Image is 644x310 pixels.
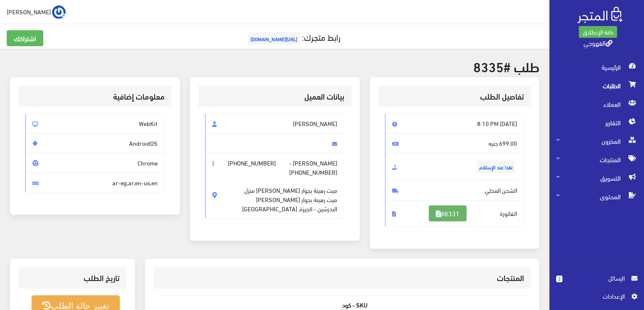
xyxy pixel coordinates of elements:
[25,153,165,173] span: Chrome
[549,132,644,150] a: المخزون
[25,133,165,153] span: AndroidOS
[556,292,637,305] a: اﻹعدادات
[25,92,165,100] h3: معلومات إضافية
[563,292,624,301] span: اﻹعدادات
[385,113,525,134] span: [DATE] 8:10 PM
[556,132,637,150] span: المخزون
[549,150,644,169] a: المنتجات
[549,95,644,113] a: العملاء
[385,200,525,227] span: الفاتورة
[579,26,617,38] a: باقة الإنطلاق
[549,76,644,95] a: الطلبات
[556,169,637,187] span: التسويق
[583,37,612,49] a: القهوجي
[7,30,43,46] a: اشتراكك
[569,273,625,283] span: الرسائل
[385,92,525,100] h3: تفاصيل الطلب
[556,95,637,113] span: العملاء
[25,113,165,134] span: WebKit
[289,168,337,177] span: [PHONE_NUMBER]
[477,160,515,173] span: نقدا عند الإستلام
[248,32,300,45] span: [URL][DOMAIN_NAME]
[205,153,345,219] span: [PERSON_NAME] - |
[52,5,66,19] img: ...
[7,5,66,18] a: ... [PERSON_NAME]
[205,92,345,100] h3: بيانات العميل
[160,274,524,282] h3: المنتجات
[228,158,276,168] span: [PHONE_NUMBER]
[556,113,637,132] span: التقارير
[556,58,637,76] span: الرئيسية
[549,58,644,76] a: الرئيسية
[556,150,637,169] span: المنتجات
[556,187,637,206] span: المحتوى
[549,187,644,206] a: المحتوى
[385,180,525,200] span: الشحن المحلي
[246,29,340,45] a: رابط متجرك:[URL][DOMAIN_NAME]
[556,276,562,282] span: 2
[578,7,623,23] img: .
[429,205,467,221] a: #8331
[385,133,525,153] span: 699.00 جنيه
[556,76,637,95] span: الطلبات
[25,173,165,193] span: ar-eg,ar,en-us,en
[25,274,120,282] h3: تاريخ الطلب
[242,176,337,213] span: ميت رهينة بجوار [PERSON_NAME] منزل ميت رهينة بجوار [PERSON_NAME] البدرشين - الجيزة, [GEOGRAPHIC_D...
[556,273,637,292] a: 2 الرسائل
[205,113,345,134] span: [PERSON_NAME]
[10,59,539,74] h2: طلب #8335
[549,113,644,132] a: التقارير
[7,6,51,17] span: [PERSON_NAME]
